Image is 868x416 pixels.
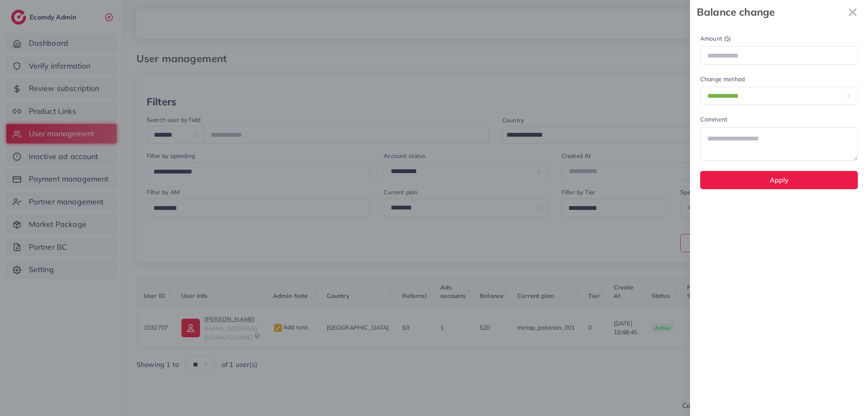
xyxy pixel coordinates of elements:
legend: Amount ($) [700,34,858,46]
button: Apply [700,171,858,189]
svg: x [844,4,861,21]
span: Apply [770,176,789,184]
legend: Change method [700,75,858,87]
legend: Comment [700,115,858,127]
strong: Balance change [697,5,844,19]
button: Close [844,3,861,21]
